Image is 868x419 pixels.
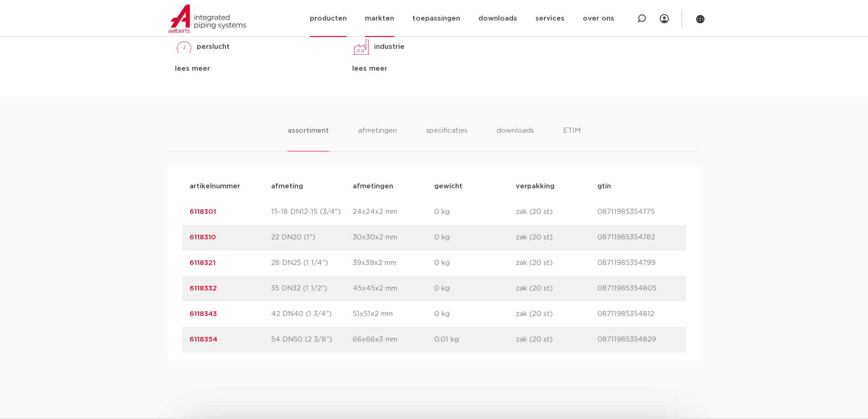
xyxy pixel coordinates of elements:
[190,208,216,215] a: 6118301
[271,207,353,217] p: 15-18 DN12-15 (3/4")
[358,125,397,151] li: afmetingen
[434,181,516,192] p: gewicht
[434,309,516,320] p: 0 kg
[190,259,216,266] a: 6118321
[597,258,679,269] p: 08711985354799
[271,258,353,269] p: 28 DN25 (1 1/4")
[374,41,405,52] p: industrie
[434,283,516,294] p: 0 kg
[271,181,353,192] p: afmeting
[516,334,597,345] p: zak (20 st)
[516,207,597,217] p: zak (20 st)
[353,258,434,269] p: 39x39x2 mm
[352,63,516,74] div: lees meer
[597,232,679,243] p: 08711985354782
[597,283,679,294] p: 08711985354805
[352,38,370,56] img: industrie
[516,283,597,294] p: zak (20 st)
[271,232,353,243] p: 22 DN20 (1")
[271,283,353,294] p: 35 DN32 (1 1/2")
[190,310,217,317] a: 6118343
[271,309,353,320] p: 42 DN40 (1 3/4")
[434,207,516,217] p: 0 kg
[516,309,597,320] p: zak (20 st)
[434,258,516,269] p: 0 kg
[190,234,216,241] a: 6118310
[563,125,580,151] li: ETIM
[175,63,339,74] div: lees meer
[434,232,516,243] p: 0 kg
[353,181,434,192] p: afmetingen
[190,285,217,292] a: 6118332
[426,125,467,151] li: specificaties
[516,181,597,192] p: verpakking
[271,334,353,345] p: 54 DN50 (2 3/8")
[516,258,597,269] p: zak (20 st)
[190,181,271,192] p: artikelnummer
[516,232,597,243] p: zak (20 st)
[353,283,434,294] p: 45x45x2 mm
[353,309,434,320] p: 51x51x2 mm
[175,38,193,56] img: perslucht
[434,334,516,345] p: 0,01 kg
[288,125,329,151] li: assortiment
[597,207,679,217] p: 08711985354775
[353,334,434,345] p: 66x66x3 mm
[497,125,534,151] li: downloads
[353,232,434,243] p: 30x30x2 mm
[190,336,217,343] a: 6118354
[597,309,679,320] p: 08711985354812
[597,334,679,345] p: 08711985354829
[597,181,679,192] p: gtin
[353,207,434,217] p: 24x24x2 mm
[197,41,230,52] p: perslucht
